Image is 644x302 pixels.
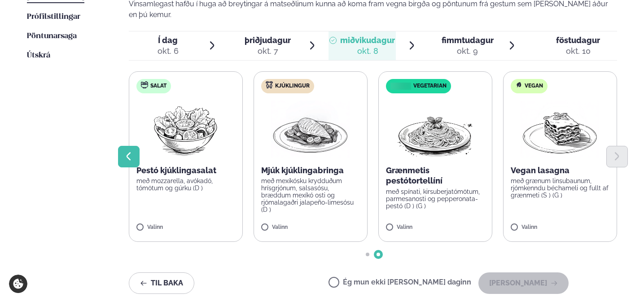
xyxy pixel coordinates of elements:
[377,253,380,256] span: Go to slide 2
[245,35,291,45] span: þriðjudagur
[413,83,447,90] span: Vegetarian
[386,188,485,210] p: með spínati, kirsuberjatómötum, parmesanosti og pepperonata-pestó (D ) (G )
[146,101,225,158] img: Salad.png
[141,81,148,88] img: salad.svg
[511,177,609,199] p: með grænum linsubaunum, rjómkenndu béchameli og fullt af grænmeti (S ) (G )
[158,46,179,57] div: okt. 6
[606,146,628,167] button: Next slide
[27,50,50,61] a: Útskrá
[442,35,494,45] span: fimmtudagur
[556,46,600,57] div: okt. 10
[515,81,522,88] img: Vegan.svg
[27,31,77,42] a: Pöntunarsaga
[27,13,80,21] span: Prófílstillingar
[340,46,395,57] div: okt. 8
[511,165,609,176] p: Vegan lasagna
[442,46,494,57] div: okt. 9
[271,101,350,158] img: Chicken-breast.png
[521,101,600,158] img: Lasagna.png
[388,82,413,90] img: icon
[266,81,273,88] img: chicken.svg
[340,35,395,45] span: miðvikudagur
[129,272,194,294] button: Til baka
[261,165,360,176] p: Mjúk kjúklingabringa
[27,12,80,22] a: Prófílstillingar
[136,165,235,176] p: Pestó kjúklingasalat
[150,83,166,90] span: Salat
[386,165,485,187] p: Grænmetis pestótortellíní
[158,35,179,46] span: Í dag
[118,146,140,167] button: Previous slide
[136,177,235,192] p: með mozzarella, avókadó, tómötum og gúrku (D )
[478,272,569,294] button: [PERSON_NAME]
[261,177,360,213] p: með mexíkósku krydduðum hrísgrjónum, salsasósu, bræddum mexíkó osti og rjómalagaðri jalapeño-lime...
[27,52,50,59] span: Útskrá
[556,35,600,45] span: föstudagur
[9,275,27,293] a: Cookie settings
[245,46,291,57] div: okt. 7
[396,101,475,158] img: Spagetti.png
[525,83,543,90] span: Vegan
[275,83,310,90] span: Kjúklingur
[27,32,77,40] span: Pöntunarsaga
[366,253,369,256] span: Go to slide 1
